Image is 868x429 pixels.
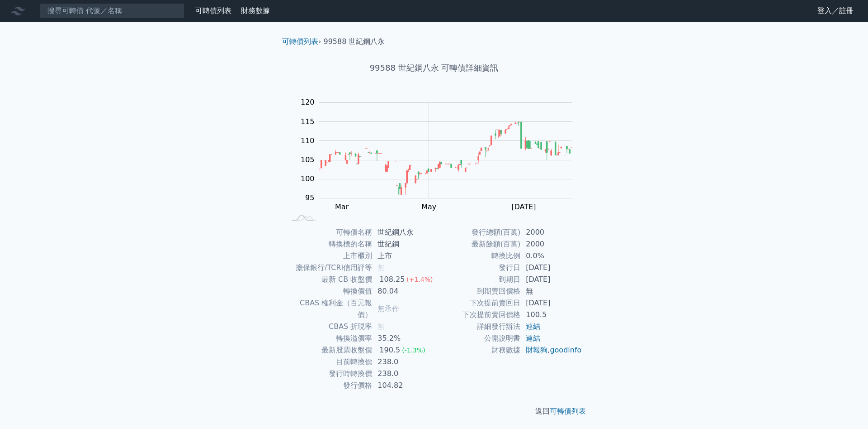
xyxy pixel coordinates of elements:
[434,321,520,333] td: 詳細發行辦法
[434,227,520,238] td: 發行總額(百萬)
[526,346,547,354] a: 財報狗
[421,202,436,211] tspan: May
[550,407,586,415] a: 可轉債列表
[286,238,372,250] td: 轉換標的名稱
[282,37,318,46] a: 可轉債列表
[526,334,540,342] a: 連結
[372,333,434,344] td: 35.2%
[301,98,315,106] tspan: 120
[301,136,315,145] tspan: 110
[286,297,372,321] td: CBAS 權利金（百元報價）
[286,227,372,238] td: 可轉債名稱
[301,174,315,183] tspan: 100
[286,285,372,297] td: 轉換價值
[377,263,385,272] span: 無
[434,262,520,274] td: 發行日
[40,3,184,19] input: 搜尋可轉債 代號／名稱
[377,322,385,331] span: 無
[550,346,581,354] a: goodinfo
[195,6,231,15] a: 可轉債列表
[810,4,861,18] a: 登入／註冊
[286,380,372,391] td: 發行價格
[520,227,582,238] td: 2000
[241,6,270,15] a: 財務數據
[305,193,314,202] tspan: 95
[286,262,372,274] td: 擔保銀行/TCRI信用評等
[275,406,593,417] p: 返回
[434,274,520,285] td: 到期日
[402,347,425,354] span: (-1.3%)
[377,344,402,356] div: 190.5
[434,238,520,250] td: 最新餘額(百萬)
[324,36,385,47] li: 99588 世紀鋼八永
[282,36,321,47] li: ›
[286,368,372,380] td: 發行時轉換價
[286,250,372,262] td: 上市櫃別
[372,227,434,238] td: 世紀鋼八永
[526,322,540,331] a: 連結
[372,285,434,297] td: 80.04
[286,321,372,333] td: CBAS 折現率
[301,155,315,164] tspan: 105
[286,356,372,368] td: 目前轉換價
[377,304,399,313] span: 無承作
[520,344,582,356] td: ,
[520,274,582,285] td: [DATE]
[434,250,520,262] td: 轉換比例
[520,297,582,309] td: [DATE]
[511,202,536,211] tspan: [DATE]
[372,356,434,368] td: 238.0
[286,333,372,344] td: 轉換溢價率
[406,276,433,283] span: (+1.4%)
[520,262,582,274] td: [DATE]
[520,285,582,297] td: 無
[434,344,520,356] td: 財務數據
[520,238,582,250] td: 2000
[296,98,585,211] g: Chart
[377,274,406,285] div: 108.25
[372,380,434,391] td: 104.82
[434,309,520,321] td: 下次提前賣回價格
[823,386,868,429] iframe: Chat Widget
[520,250,582,262] td: 0.0%
[372,238,434,250] td: 世紀鋼
[434,333,520,344] td: 公開說明書
[372,368,434,380] td: 238.0
[434,285,520,297] td: 到期賣回價格
[372,250,434,262] td: 上市
[520,309,582,321] td: 100.5
[286,274,372,285] td: 最新 CB 收盤價
[434,297,520,309] td: 下次提前賣回日
[301,117,315,126] tspan: 115
[335,202,349,211] tspan: Mar
[286,344,372,356] td: 最新股票收盤價
[275,62,593,74] h1: 99588 世紀鋼八永 可轉債詳細資訊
